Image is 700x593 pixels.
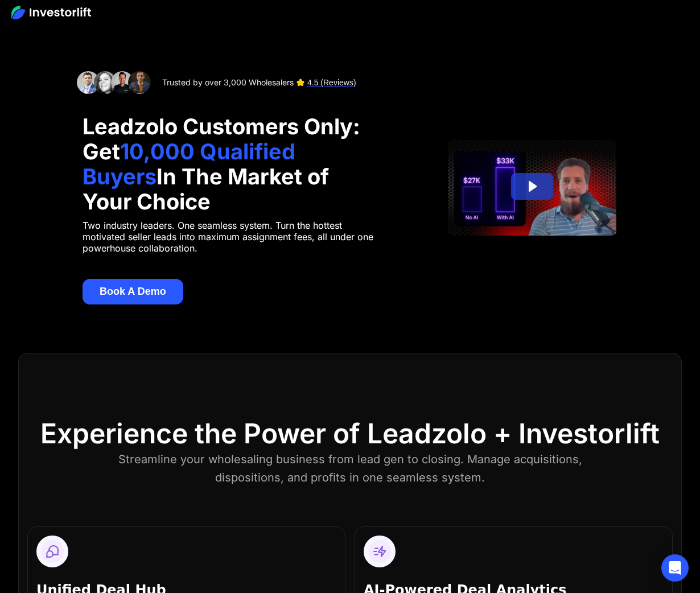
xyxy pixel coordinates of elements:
[307,77,356,88] a: 4.5 (Reviews)
[92,450,608,487] div: Streamline your wholesaling business from lead gen to closing. Manage acquisitions, dispositions,...
[661,554,689,582] div: Open Intercom Messenger
[297,79,304,87] img: Star image
[40,417,660,450] div: Experience the Power of Leadzolo + Investorlift
[83,220,377,254] p: Two industry leaders. One seamless system. Turn the hottest motivated seller leads into maximum a...
[83,114,377,214] h1: Leadzolo Customers Only: Get In The Market of Your Choice
[83,138,295,190] span: 10,000 Qualified Buyers
[83,279,183,304] button: Book A Demo
[162,77,294,88] div: Trusted by over 3,000 Wholesalers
